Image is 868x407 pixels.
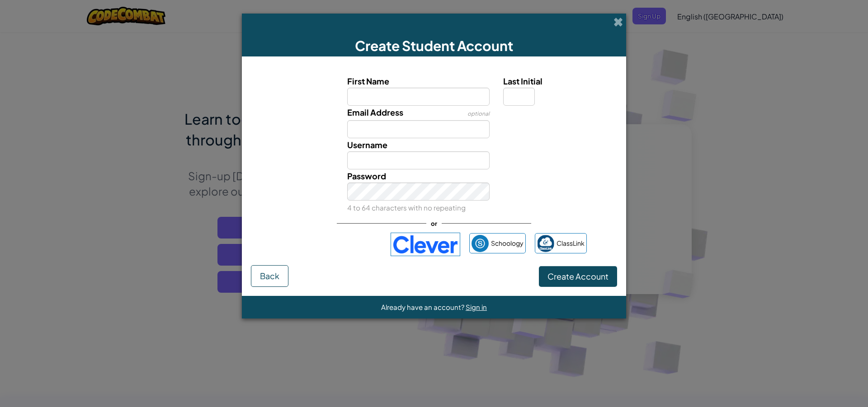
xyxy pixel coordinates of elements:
[537,235,554,252] img: classlink-logo-small.png
[491,237,524,250] span: Schoology
[260,271,279,281] span: Back
[251,265,288,287] button: Back
[347,203,466,212] small: 4 to 64 characters with no repeating
[557,237,585,250] span: ClassLink
[391,233,460,256] img: clever-logo-blue.png
[347,76,389,86] span: First Name
[472,235,489,252] img: schoology.png
[347,171,386,181] span: Password
[277,234,386,254] iframe: ปุ่มลงชื่อเข้าใช้ด้วย Google
[381,303,466,311] span: Already have an account?
[547,271,609,281] span: Create Account
[539,266,617,287] button: Create Account
[467,110,490,117] span: optional
[466,303,487,311] a: Sign in
[426,217,442,230] span: or
[347,107,403,117] span: Email Address
[355,37,513,54] span: Create Student Account
[503,76,542,86] span: Last Initial
[347,140,387,150] span: Username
